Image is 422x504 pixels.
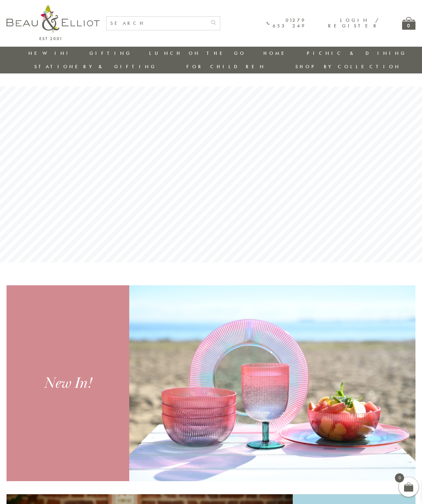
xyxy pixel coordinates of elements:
[402,17,415,30] a: 0
[7,5,100,40] img: logo
[149,50,246,56] a: Lunch On The Go
[263,50,289,56] a: Home
[106,17,207,30] input: SEARCH
[15,373,120,393] div: New In!
[28,50,72,56] a: New in!
[89,50,132,56] a: Gifting
[295,63,401,70] a: Shop by collection
[395,473,404,482] span: 0
[328,17,379,29] a: Login / Register
[267,18,306,29] a: 01279 653 249
[34,63,157,70] a: Stationery & Gifting
[186,63,266,70] a: For Children
[307,50,407,56] a: Picnic & Dining
[7,285,415,481] a: New In!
